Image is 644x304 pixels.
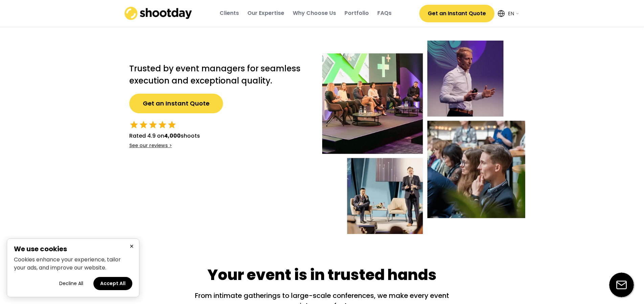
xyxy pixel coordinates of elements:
button: Close cookie banner [128,242,136,251]
div: Clients [220,9,239,17]
div: Rated 4.9 on shoots [129,132,200,140]
div: Portfolio [345,9,369,17]
button: star [139,120,148,130]
div: Your event is in trusted hands [207,264,437,285]
p: Cookies enhance your experience, tailor your ads, and improve our website. [14,256,132,272]
button: star [129,120,139,130]
button: Get an Instant Quote [129,94,223,113]
button: star [148,120,158,130]
div: Why Choose Us [293,9,336,17]
button: star [158,120,167,130]
strong: 4,000 [164,132,181,140]
div: See our reviews > [129,142,172,149]
img: shootday_logo.png [125,7,192,20]
button: Get an Instant Quote [419,5,494,22]
img: Icon%20feather-globe%20%281%29.svg [498,10,505,17]
img: email-icon%20%281%29.svg [609,273,634,297]
img: Event-hero-intl%402x.webp [322,41,525,234]
button: Accept all cookies [93,277,132,290]
h2: Trusted by event managers for seamless execution and exceptional quality. [129,63,309,87]
div: FAQs [377,9,392,17]
div: Our Expertise [247,9,284,17]
h2: We use cookies [14,245,132,252]
button: Decline all cookies [52,277,90,290]
button: star [167,120,177,130]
